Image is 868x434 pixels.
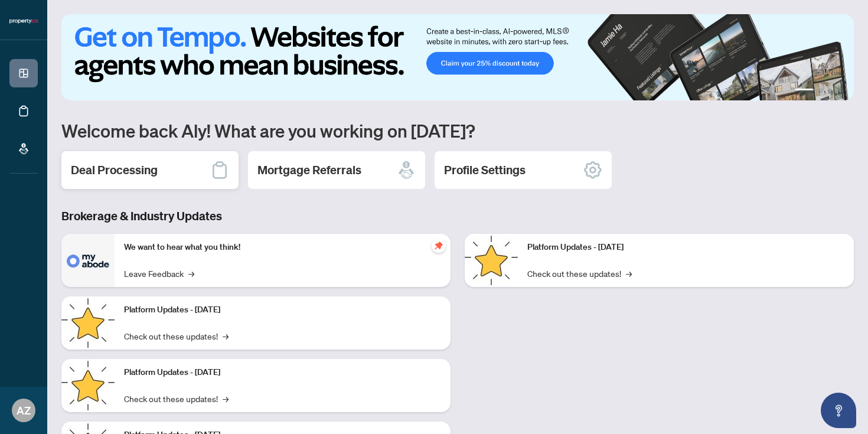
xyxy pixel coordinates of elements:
span: → [626,267,632,280]
h2: Profile Settings [444,162,526,178]
span: → [223,392,229,405]
span: AZ [17,402,31,419]
img: We want to hear what you think! [61,234,115,287]
p: Platform Updates - [DATE] [527,241,844,254]
button: 2 [818,89,823,93]
img: Platform Updates - June 23, 2025 [465,234,518,287]
a: Leave Feedback→ [124,267,194,280]
h2: Mortgage Referrals [257,162,361,178]
button: 4 [837,89,842,93]
span: → [223,329,229,342]
span: pushpin [432,239,446,253]
a: Check out these updates!→ [527,267,632,280]
span: → [188,267,194,280]
img: Slide 0 [61,14,854,100]
p: We want to hear what you think! [124,241,441,254]
img: Platform Updates - September 16, 2025 [61,296,115,350]
h2: Deal Processing [71,162,158,178]
button: 3 [828,89,833,93]
a: Check out these updates!→ [124,392,229,405]
p: Platform Updates - [DATE] [124,304,441,316]
img: Platform Updates - July 21, 2025 [61,359,115,412]
button: Open asap [821,393,856,428]
button: 1 [795,89,814,93]
img: logo [9,18,38,25]
h3: Brokerage & Industry Updates [61,208,854,224]
a: Check out these updates!→ [124,329,229,342]
h1: Welcome back Aly! What are you working on [DATE]? [61,119,854,142]
p: Platform Updates - [DATE] [124,366,441,379]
